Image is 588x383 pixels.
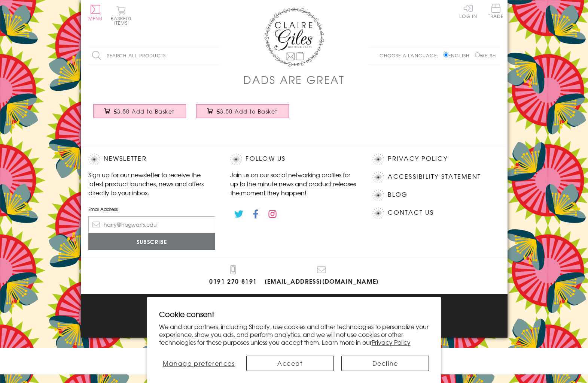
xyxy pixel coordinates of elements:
h2: Cookie consent [159,309,429,319]
span: £3.50 Add to Basket [217,108,278,115]
p: Join us on our social networking profiles for up to the minute news and product releases the mome... [230,170,357,197]
button: Basket0 items [111,6,131,25]
p: Sign up for our newsletter to receive the latest product launches, news and offers directly to yo... [88,170,216,197]
button: Accept [246,356,334,371]
img: Claire Giles Greetings Cards [264,7,324,67]
h2: Follow Us [230,154,357,165]
span: Trade [488,4,504,18]
input: Search [212,47,219,64]
input: harry@hogwarts.edu [88,216,216,233]
input: English [444,52,448,57]
span: Menu [88,15,103,22]
input: Subscribe [88,233,216,250]
a: Blog [388,190,408,200]
a: [EMAIL_ADDRESS][DOMAIN_NAME] [265,265,379,287]
span: Manage preferences [163,359,235,368]
input: Welsh [475,52,480,57]
h2: Newsletter [88,154,216,165]
p: We and our partners, including Shopify, use cookies and other technologies to personalize your ex... [159,323,429,346]
button: £3.50 Add to Basket [196,104,289,118]
button: Decline [341,356,429,371]
label: Email Address [88,206,216,212]
a: Log In [459,4,477,18]
button: Manage preferences [159,356,239,371]
label: Welsh [475,52,496,59]
button: Menu [88,5,103,21]
a: 0191 270 8191 [209,265,257,287]
a: Father's Day Card, One in a Million £3.50 Add to Basket [88,99,191,131]
a: Father's Day Card, Star Daddy, My Daddy is brilliant £3.50 Add to Basket [191,99,294,131]
a: Contact Us [388,208,433,218]
a: Privacy Policy [388,154,447,164]
input: Search all products [88,47,219,64]
span: 0 items [114,15,131,26]
a: Privacy Policy [372,338,411,347]
p: Choose a language: [380,52,442,59]
a: Trade [488,4,504,20]
button: £3.50 Add to Basket [93,104,186,118]
label: English [444,52,473,59]
span: £3.50 Add to Basket [114,108,175,115]
a: Accessibility Statement [388,172,481,182]
p: © 2025 . [88,319,500,325]
h1: Dads Are Great [243,72,345,87]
